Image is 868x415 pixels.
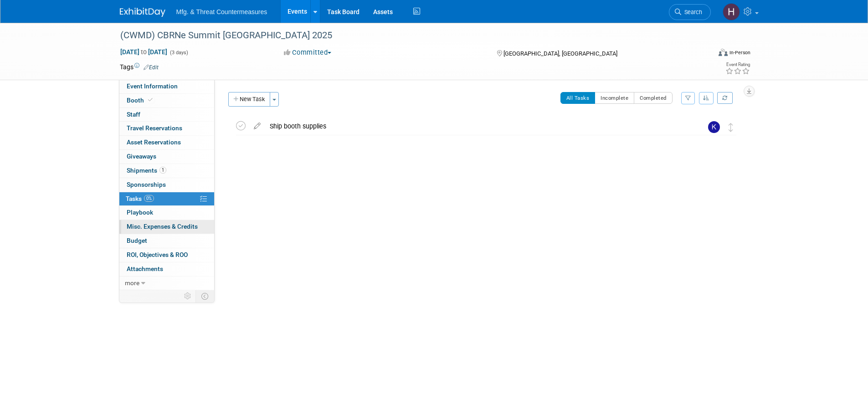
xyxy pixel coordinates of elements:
[560,92,596,104] button: All Tasks
[127,251,188,258] span: ROI, Objectives & ROO
[169,50,188,56] span: (3 days)
[281,48,335,57] button: Committed
[228,92,270,107] button: New Task
[148,97,153,102] i: Booth reservation complete
[634,92,673,104] button: Completed
[139,48,148,56] span: to
[127,97,154,104] span: Booth
[119,108,214,122] a: Staff
[180,290,196,302] td: Personalize Event Tab Strip
[503,50,617,57] span: [GEOGRAPHIC_DATA], [GEOGRAPHIC_DATA]
[249,122,265,130] a: edit
[719,49,728,56] img: Format-Inperson.png
[127,209,153,216] span: Playbook
[127,82,178,90] span: Event Information
[729,49,750,56] div: In-Person
[669,4,711,20] a: Search
[119,136,214,149] a: Asset Reservations
[127,124,182,132] span: Travel Reservations
[127,181,166,188] span: Sponsorships
[120,8,165,17] img: ExhibitDay
[708,121,720,133] img: Kat Sherer
[717,92,733,104] a: Refresh
[144,64,159,71] a: Edit
[119,262,214,276] a: Attachments
[119,122,214,135] a: Travel Reservations
[127,223,198,230] span: Misc. Expenses & Credits
[127,237,147,244] span: Budget
[595,92,634,104] button: Incomplete
[126,195,154,202] span: Tasks
[159,167,166,174] span: 1
[119,206,214,220] a: Playbook
[657,47,751,61] div: Event Format
[119,80,214,93] a: Event Information
[120,62,159,72] td: Tags
[119,192,214,206] a: Tasks0%
[119,220,214,234] a: Misc. Expenses & Credits
[729,123,733,132] i: Move task
[119,248,214,262] a: ROI, Objectives & ROO
[125,279,139,287] span: more
[176,8,267,15] span: Mfg. & Threat Countermeasures
[127,153,156,160] span: Giveaways
[119,277,214,290] a: more
[127,167,166,174] span: Shipments
[144,195,154,202] span: 0%
[725,62,750,67] div: Event Rating
[119,178,214,192] a: Sponsorships
[723,3,740,20] img: Hillary Hawkins
[127,265,163,272] span: Attachments
[119,150,214,164] a: Giveaways
[265,118,690,134] div: Ship booth supplies
[681,9,702,15] span: Search
[195,290,214,302] td: Toggle Event Tabs
[119,94,214,108] a: Booth
[127,138,181,146] span: Asset Reservations
[120,48,168,56] span: [DATE] [DATE]
[119,234,214,248] a: Budget
[127,111,140,118] span: Staff
[117,27,697,44] div: (CWMD) CBRNe Summit [GEOGRAPHIC_DATA] 2025
[119,164,214,178] a: Shipments1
